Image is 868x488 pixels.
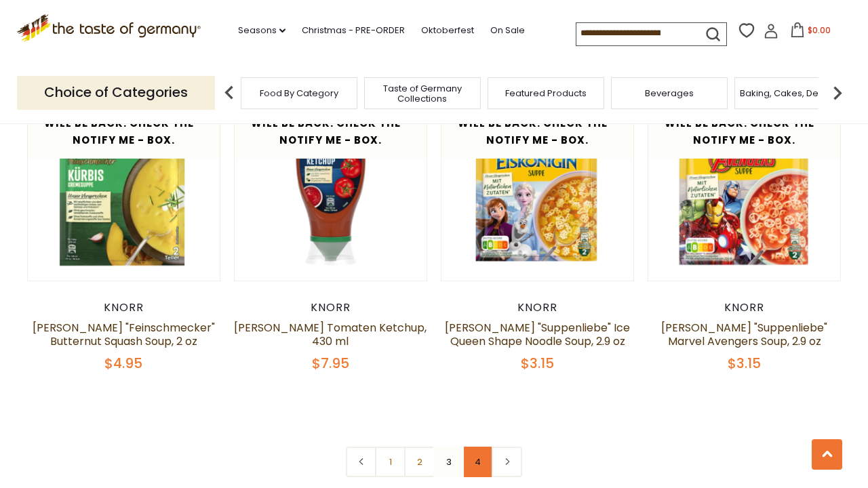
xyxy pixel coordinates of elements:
[521,354,554,373] span: $3.15
[33,320,215,349] a: [PERSON_NAME] "Feinschmecker" Butternut Squash Soup, 2 oz
[445,320,630,349] a: [PERSON_NAME] "Suppenliebe" Ice Queen Shape Noodle Soup, 2.9 oz
[368,83,477,104] a: Taste of Germany Collections
[740,88,845,98] a: Baking, Cakes, Desserts
[234,301,427,314] div: Knorr
[216,79,243,106] img: previous arrow
[28,89,220,281] img: Knorr
[808,24,831,36] span: $0.00
[235,89,427,281] img: Knorr
[781,22,839,43] button: $0.00
[462,447,493,477] a: 4
[238,23,285,38] a: Seasons
[441,89,633,281] img: Knorr
[260,88,338,98] a: Food By Category
[17,76,215,109] p: Choice of Categories
[104,354,142,373] span: $4.95
[302,23,405,38] a: Christmas - PRE-ORDER
[375,447,406,477] a: 1
[27,301,220,314] div: Knorr
[312,354,349,373] span: $7.95
[645,88,694,98] a: Beverages
[648,301,841,314] div: Knorr
[234,320,427,349] a: [PERSON_NAME] Tomaten Ketchup, 430 ml
[505,88,587,98] a: Featured Products
[421,23,474,38] a: Oktoberfest
[824,79,851,106] img: next arrow
[728,354,761,373] span: $3.15
[648,89,840,281] img: Knorr
[441,301,634,314] div: Knorr
[404,447,435,477] a: 2
[490,23,525,38] a: On Sale
[661,320,827,349] a: [PERSON_NAME] "Suppenliebe" Marvel Avengers Soup, 2.9 oz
